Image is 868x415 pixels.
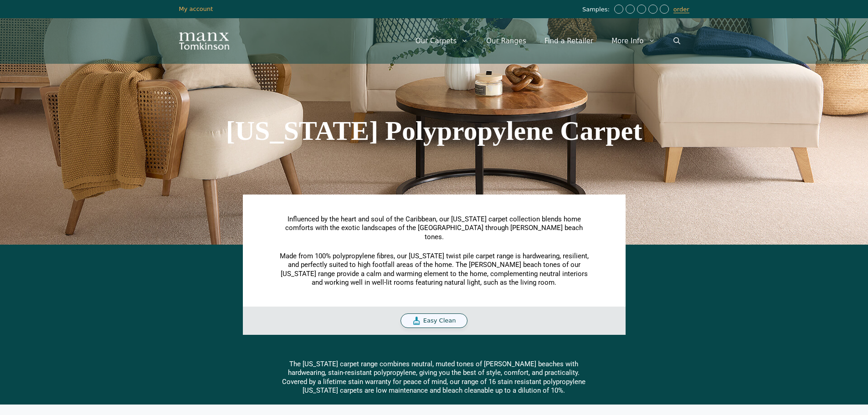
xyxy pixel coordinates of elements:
span: Influenced by the heart and soul of the Caribbean, our [US_STATE] carpet collection blends home c... [285,215,583,241]
nav: Primary [406,27,689,55]
a: Our Carpets [406,27,478,55]
a: My account [179,5,213,12]
a: Our Ranges [477,27,535,55]
a: More Info [602,27,664,55]
a: order [673,6,689,13]
a: Open Search Bar [664,27,689,55]
span: Easy Clean [423,317,456,325]
h1: [US_STATE] Polypropylene Carpet [179,117,689,144]
span: Samples: [582,6,612,14]
span: Made from 100% polypropylene fibres, our [US_STATE] twist pile carpet range is hardwearing, resil... [280,252,589,287]
img: Manx Tomkinson [179,32,229,50]
a: Find a Retailer [535,27,602,55]
div: The [US_STATE] carpet range combines neutral, muted tones of [PERSON_NAME] beaches with hardweari... [276,360,592,395]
